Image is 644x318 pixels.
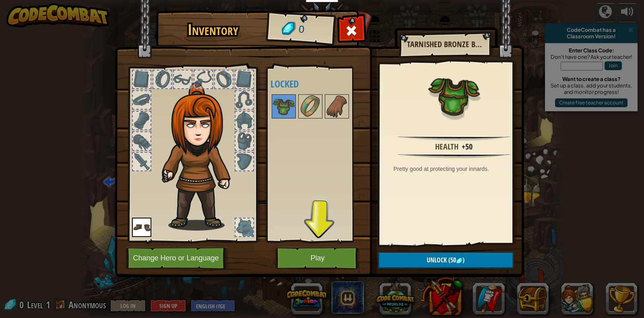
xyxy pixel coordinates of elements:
[398,153,510,158] img: hr.png
[158,82,245,231] img: hair_f2.png
[456,258,462,264] img: gem.png
[126,247,228,269] button: Change Hero or Language
[162,21,264,38] h1: Inventory
[427,256,447,264] span: Unlock
[398,135,510,141] img: hr.png
[132,218,151,237] img: portrait.png
[378,252,514,268] button: Unlock(50)
[272,95,295,118] img: portrait.png
[462,256,464,264] span: )
[276,247,360,269] button: Play
[435,141,458,153] div: Health
[394,165,518,173] div: Pretty good at protecting your innards.
[447,256,456,264] span: (50
[270,79,372,89] h4: Locked
[298,22,305,37] span: 0
[326,95,348,118] img: portrait.png
[299,95,322,118] img: portrait.png
[407,40,483,49] h2: Tarnished Bronze Breastplate
[428,69,480,122] img: portrait.png
[462,141,473,153] div: +50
